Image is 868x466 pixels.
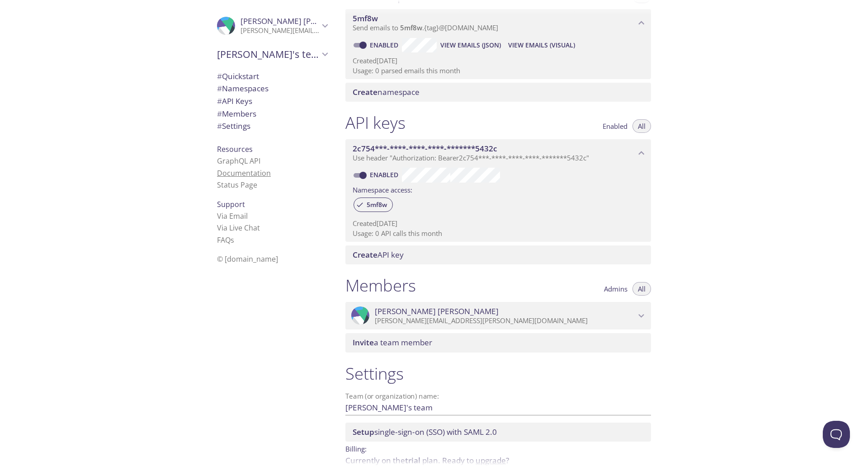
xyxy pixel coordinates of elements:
span: a team member [353,337,432,348]
div: Create namespace [345,83,651,102]
span: # [217,71,222,81]
div: Setup SSO [345,423,651,442]
span: # [217,96,222,106]
button: Admins [599,282,633,296]
a: GraphQL API [217,156,260,166]
span: Members [217,108,256,119]
iframe: Help Scout Beacon - Open [823,421,850,448]
h1: Settings [345,363,651,384]
div: Quickstart [210,70,335,83]
div: 5mf8w [354,198,393,212]
div: 5mf8w namespace [345,9,651,37]
a: Documentation [217,168,271,178]
button: Enabled [597,119,633,133]
span: © [DOMAIN_NAME] [217,254,278,264]
button: All [632,119,651,133]
span: # [217,121,222,131]
span: [PERSON_NAME] [PERSON_NAME] [375,306,499,316]
button: View Emails (Visual) [505,38,579,52]
span: Create [353,249,377,260]
div: Invite a team member [345,333,651,352]
div: Create API Key [345,245,651,264]
div: Namespaces [210,82,335,95]
div: Nicholas Milner [345,302,651,330]
a: Enabled [368,170,402,179]
span: 5mf8w [353,13,378,24]
span: # [217,108,222,119]
span: namespace [353,87,420,97]
span: s [231,235,234,245]
p: Created [DATE] [353,56,644,66]
span: Send emails to . {tag} @[DOMAIN_NAME] [353,23,498,32]
div: Nicholas's team [210,42,335,66]
h1: API keys [345,113,406,133]
a: Enabled [368,41,402,49]
a: Via Live Chat [217,223,260,233]
span: View Emails (Visual) [508,40,575,51]
div: Nicholas Milner [210,11,335,41]
div: Members [210,108,335,120]
a: Via Email [217,211,248,221]
a: FAQ [217,235,234,245]
span: API Keys [217,96,252,106]
span: Namespaces [217,83,269,94]
span: [PERSON_NAME]'s team [217,48,319,61]
span: # [217,83,222,94]
div: Team Settings [210,120,335,132]
span: Create [353,87,377,97]
span: single-sign-on (SSO) with SAML 2.0 [353,427,497,437]
span: View Emails (JSON) [440,40,501,51]
p: Billing: [345,442,651,455]
button: All [632,282,651,296]
div: API Keys [210,95,335,108]
span: API key [353,249,404,260]
p: Usage: 0 parsed emails this month [353,66,644,75]
p: Created [DATE] [353,219,644,228]
span: 5mf8w [361,201,392,209]
span: Resources [217,144,253,154]
button: View Emails (JSON) [437,38,505,52]
span: [PERSON_NAME] [PERSON_NAME] [241,16,364,26]
span: Setup [353,427,374,437]
p: [PERSON_NAME][EMAIL_ADDRESS][PERSON_NAME][DOMAIN_NAME] [241,26,319,35]
span: Settings [217,121,250,131]
label: Namespace access: [353,183,412,196]
label: Team (or organization) name: [345,393,439,400]
span: Invite [353,337,374,348]
span: Quickstart [217,71,259,81]
span: Support [217,199,245,209]
span: 5mf8w [400,23,422,32]
p: Usage: 0 API calls this month [353,229,644,238]
p: [PERSON_NAME][EMAIL_ADDRESS][PERSON_NAME][DOMAIN_NAME] [375,316,636,325]
a: Status Page [217,180,257,190]
h1: Members [345,275,416,296]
